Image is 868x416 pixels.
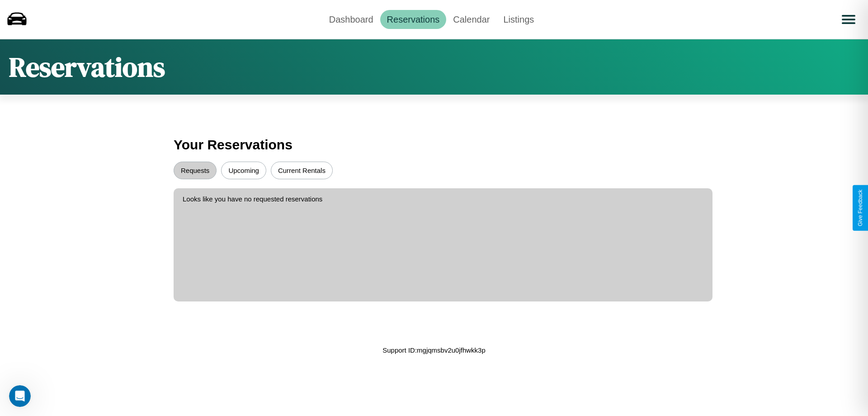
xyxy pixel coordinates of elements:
[271,162,333,179] button: Current Rentals
[174,162,217,179] button: Requests
[221,162,266,179] button: Upcoming
[380,10,447,29] a: Reservations
[183,193,703,205] p: Looks like you have no requested reservations
[836,7,861,32] button: Open menu
[9,48,165,86] h1: Reservations
[857,190,863,226] div: Give Feedback
[322,10,380,29] a: Dashboard
[496,10,541,29] a: Listings
[9,385,31,407] iframe: Intercom live chat
[446,10,496,29] a: Calendar
[174,133,694,157] h3: Your Reservations
[382,344,486,356] p: Support ID: mgjqmsbv2u0jfhwkk3p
